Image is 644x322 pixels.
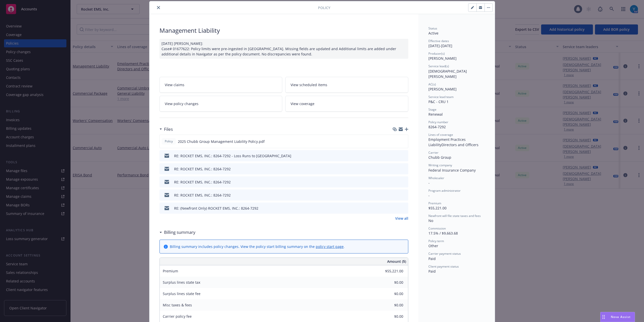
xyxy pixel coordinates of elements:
[374,267,406,275] input: 0.00
[374,290,406,298] input: 0.00
[159,229,195,236] div: Billing summary
[428,39,485,48] div: [DATE] - [DATE]
[394,192,398,198] button: download file
[428,180,430,185] span: -
[178,139,265,144] span: 2025 Chubb Group Management Liability Policy.pdf
[428,26,437,30] span: Status
[428,107,436,112] span: Stage
[159,126,173,133] div: Files
[428,155,451,160] span: Chubb Group
[428,226,446,231] span: Commission
[285,96,408,112] a: View coverage
[165,101,198,106] span: View policy changes
[387,259,406,264] span: Amount ($)
[164,139,174,144] span: Policy
[318,5,330,10] span: Policy
[394,179,398,185] button: download file
[428,243,438,248] span: Other
[611,315,631,319] span: Nova Assist
[163,314,192,319] span: Carrier policy fee
[402,192,406,198] button: preview file
[291,101,314,106] span: View coverage
[316,244,344,249] a: policy start page
[428,39,449,43] span: Effective dates
[428,31,438,36] span: Active
[402,179,406,185] button: preview file
[600,312,607,322] div: Drag to move
[163,303,192,307] span: Misc taxes & fees
[170,244,345,249] div: Billing summary includes policy changes. View the policy start billing summary on the .
[393,139,397,144] button: download file
[441,142,478,147] span: Directors and Officers
[428,239,444,243] span: Policy term
[163,280,200,285] span: Surplus lines state tax
[428,168,476,173] span: Federal Insurance Company
[428,264,459,269] span: Client payment status
[428,82,436,86] span: AC(s)
[428,256,436,261] span: Paid
[428,251,461,256] span: Carrier payment status
[159,77,283,93] a: View claims
[428,201,441,205] span: Premium
[394,153,398,158] button: download file
[428,87,457,91] span: [PERSON_NAME]
[394,206,398,211] button: download file
[374,301,406,309] input: 0.00
[395,216,408,221] a: View all
[165,82,184,87] span: View claims
[428,163,452,167] span: Writing company
[402,166,406,172] button: preview file
[174,192,231,198] div: RE: ROCKET EMS, INC.: 8264-7292
[428,95,454,99] span: Service lead team
[428,214,481,218] span: Newfront will file state taxes and fees
[428,99,449,104] span: P&C - CRU 1
[428,51,445,56] span: Producer(s)
[285,77,408,93] a: View scheduled items
[428,69,467,79] span: [DEMOGRAPHIC_DATA][PERSON_NAME]
[600,312,635,322] button: Nova Assist
[159,96,283,112] a: View policy changes
[159,26,408,35] div: Management Liability
[164,229,195,236] h3: Billing summary
[428,188,461,193] span: Program administrator
[428,137,467,147] span: Employment Practices Liability
[428,231,458,236] span: 17.5% / $9,663.68
[163,269,178,273] span: Premium
[159,39,408,59] div: [DATE] [PERSON_NAME]: Case# 01677622: Policy limits were pre-ingested in [GEOGRAPHIC_DATA]. Missi...
[174,206,258,211] div: RE: (Newfront Only) ROCKET EMS, INC.: 8264-7292
[174,179,231,185] div: RE: ROCKET EMS, INC.: 8264-7292
[428,218,433,223] span: No
[402,153,406,158] button: preview file
[374,313,406,320] input: 0.00
[428,124,446,129] span: 8264-7292
[428,269,436,274] span: Paid
[291,82,327,87] span: View scheduled items
[428,176,444,180] span: Wholesaler
[374,279,406,286] input: 0.00
[428,56,457,61] span: [PERSON_NAME]
[428,64,449,68] span: Service lead(s)
[428,206,447,210] span: $55,221.00
[428,120,448,124] span: Policy number
[402,206,406,211] button: preview file
[163,291,200,296] span: Surplus lines state fee
[428,150,438,155] span: Carrier
[164,126,173,133] h3: Files
[428,193,430,198] span: -
[174,153,291,158] div: RE: ROCKET EMS, INC.: 8264-7292 - Loss Runs to [GEOGRAPHIC_DATA]
[394,166,398,172] button: download file
[174,166,231,172] div: RE: ROCKET EMS, INC.: 8264-7292
[428,133,453,137] span: Lines of coverage
[428,112,443,117] span: Renewal
[401,139,406,144] button: preview file
[155,5,162,11] button: close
